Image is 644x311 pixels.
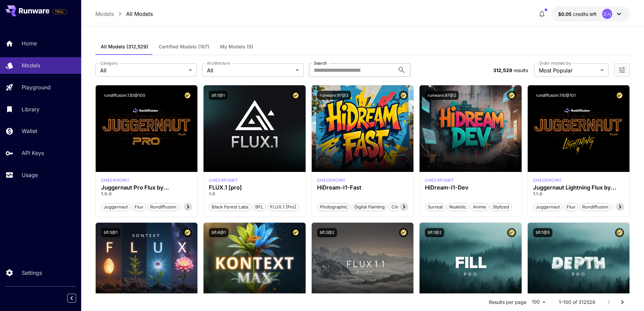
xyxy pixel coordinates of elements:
span: Cinematic [389,204,414,210]
span: TRIAL [52,9,67,14]
span: rundiffusion [580,204,611,210]
h3: FLUX.1 [pro] [209,184,300,191]
h3: HiDream-I1-Dev [425,184,516,191]
span: rundiffusion [148,204,179,210]
p: checkpoint [209,177,238,183]
p: Library [22,105,40,113]
button: bfl:1@2 [425,228,444,237]
span: juggernaut [101,204,130,210]
button: juggernaut [533,202,563,211]
button: Open more filters [618,66,626,74]
span: BFL [253,204,266,210]
span: Surreal [425,204,445,210]
span: pro [181,204,193,210]
button: rundiffusion:110@101 [533,91,578,100]
button: Realistic [447,202,469,211]
p: 1.0 [209,191,300,197]
button: runware:97@3 [317,91,351,100]
button: rundiffusion [147,202,179,211]
button: BFL [253,202,266,211]
p: checkpoint [425,177,454,183]
div: Collapse sidebar [72,292,81,304]
span: credits left [573,11,597,17]
button: juggernaut [101,202,130,211]
span: Add your payment card to enable full platform functionality. [52,7,67,16]
span: Certified Models (167) [159,44,209,50]
p: Models [22,61,40,69]
button: Certified Model – Vetted for best performance and includes a commercial license. [507,91,516,100]
div: HiDream Dev [425,177,454,183]
span: $0.05 [558,11,573,17]
p: Settings [22,269,42,277]
p: Wallet [22,127,37,135]
div: HiDream Fast [317,177,346,183]
span: juggernaut [533,204,562,210]
div: fluxpro [209,177,238,183]
button: Photographic [317,202,350,211]
span: All [207,66,293,74]
button: Certified Model – Vetted for best performance and includes a commercial license. [615,91,624,100]
p: 1.1.0 [533,191,624,197]
button: Certified Model – Vetted for best performance and includes a commercial license. [183,91,192,100]
label: Architecture [207,60,230,66]
span: All Models (312,529) [101,44,148,50]
button: schnell [613,202,633,211]
button: Certified Model – Vetted for best performance and includes a commercial license. [615,228,624,237]
span: Photographic [317,204,350,210]
button: rundiffusion [579,202,611,211]
button: Certified Model – Vetted for best performance and includes a commercial license. [399,228,408,237]
button: bfl:4@1 [209,228,229,237]
button: Go to next page [616,295,629,309]
p: 1.0.0 [101,191,192,197]
a: Models [95,10,114,18]
label: Search [314,60,327,66]
div: 오시 [602,9,612,19]
button: Certified Model – Vetted for best performance and includes a commercial license. [291,228,300,237]
button: bfl:1@5 [533,228,552,237]
nav: breadcrumb [95,10,153,18]
p: Usage [22,171,38,179]
button: flux [132,202,146,211]
span: flux [132,204,146,210]
span: Digital Painting [352,204,387,210]
button: $0.05오시 [551,6,630,22]
span: Most Popular [539,66,598,74]
button: Collapse sidebar [67,294,76,303]
button: Black Forest Labs [209,202,251,211]
span: schnell [613,204,633,210]
button: runware:97@2 [425,91,459,100]
button: bfl:1@1 [209,91,228,100]
span: Anime [471,204,488,210]
div: FLUX.1 D [533,177,562,183]
span: FLUX.1 [pro] [268,204,299,210]
div: Juggernaut Pro Flux by RunDiffusion [101,184,192,191]
button: FLUX.1 [pro] [267,202,299,211]
div: $0.05 [558,10,597,18]
button: Stylized [490,202,512,211]
button: Digital Painting [352,202,387,211]
button: pro [181,202,193,211]
button: Certified Model – Vetted for best performance and includes a commercial license. [291,91,300,100]
button: rundiffusion:130@100 [101,91,148,100]
a: All Models [126,10,153,18]
div: 100 [529,297,548,307]
button: Surreal [425,202,445,211]
p: Playground [22,83,51,91]
p: API Keys [22,149,44,157]
button: Certified Model – Vetted for best performance and includes a commercial license. [507,228,516,237]
span: All [100,66,186,74]
button: flux [564,202,578,211]
button: Cinematic [389,202,415,211]
div: FLUX.1 D [101,177,130,183]
p: checkpoint [533,177,562,183]
h3: HiDream-I1-Fast [317,184,408,191]
span: Stylized [491,204,511,210]
div: Juggernaut Lightning Flux by RunDiffusion [533,184,624,191]
span: 312,529 [493,67,512,73]
span: results [514,67,528,73]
